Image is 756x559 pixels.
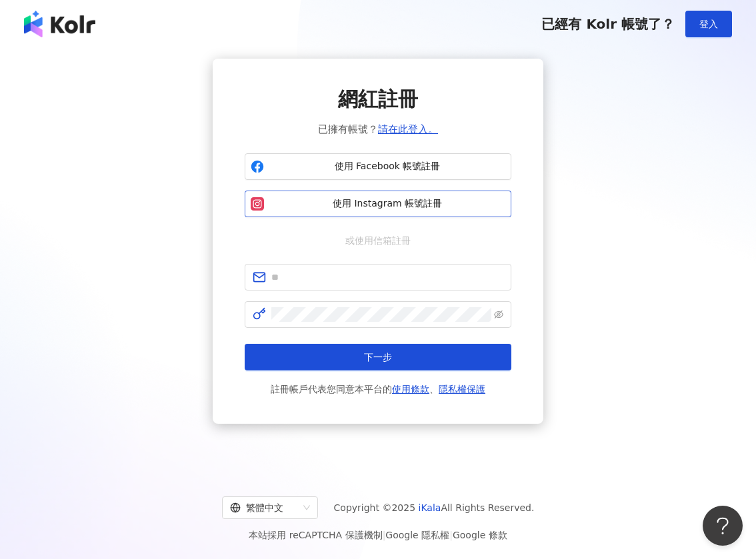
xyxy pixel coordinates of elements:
button: 下一步 [245,344,511,370]
img: logo [24,11,95,37]
span: 使用 Facebook 帳號註冊 [269,160,505,173]
span: 下一步 [364,352,392,362]
iframe: Help Scout Beacon - Open [703,506,743,546]
span: 或使用信箱註冊 [336,233,420,248]
button: 登入 [685,11,732,37]
span: 使用 Instagram 帳號註冊 [269,197,505,211]
button: 使用 Instagram 帳號註冊 [245,191,511,217]
span: 註冊帳戶代表您同意本平台的 、 [271,381,485,397]
span: 本站採用 reCAPTCHA 保護機制 [249,527,507,543]
a: 請在此登入。 [378,123,438,135]
span: Copyright © 2025 All Rights Reserved. [334,500,535,516]
a: 使用條款 [392,384,429,394]
span: 網紅註冊 [338,85,418,113]
span: 登入 [699,19,718,29]
div: 繁體中文 [230,497,298,518]
span: | [449,530,453,540]
a: 隱私權保護 [439,384,485,394]
a: Google 條款 [453,530,507,540]
span: 已擁有帳號？ [318,121,438,137]
span: | [383,530,386,540]
span: eye-invisible [494,310,503,319]
a: Google 隱私權 [385,530,449,540]
button: 使用 Facebook 帳號註冊 [245,153,511,180]
a: iKala [419,502,441,513]
span: 已經有 Kolr 帳號了？ [541,16,675,32]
